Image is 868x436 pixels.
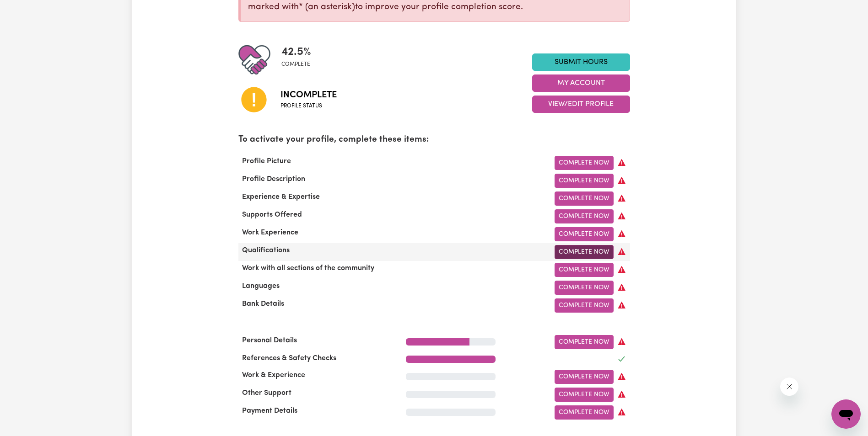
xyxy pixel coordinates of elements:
a: Complete Now [555,298,614,313]
p: To activate your profile, complete these items: [238,133,630,147]
span: Profile Description [238,175,309,183]
a: Complete Now [555,191,614,206]
span: an asterisk [299,3,355,11]
div: Profile completeness: 42.5% [281,44,318,76]
span: Payment Details [238,407,301,415]
span: Supports Offered [238,211,306,218]
a: Complete Now [555,405,614,420]
a: Complete Now [555,174,614,188]
a: Complete Now [555,245,614,259]
span: Languages [238,282,283,290]
span: complete [281,60,311,69]
span: Bank Details [238,300,288,308]
span: Experience & Expertise [238,193,323,201]
a: Complete Now [555,335,614,349]
a: Complete Now [555,281,614,295]
a: Complete Now [555,227,614,241]
span: Work & Experience [238,372,309,379]
a: Complete Now [555,370,614,384]
span: Profile Picture [238,158,295,165]
a: Complete Now [555,209,614,223]
iframe: 关闭消息 [780,378,798,396]
a: Complete Now [555,156,614,170]
span: Profile status [280,102,337,110]
span: Incomplete [280,88,337,102]
span: Other Support [238,389,295,397]
span: 42.5 % [281,44,311,60]
iframe: 启动消息传送窗口的按钮 [831,399,861,429]
span: Work with all sections of the community [238,265,378,272]
button: View/Edit Profile [532,96,630,113]
a: Complete Now [555,388,614,402]
span: Qualifications [238,247,293,254]
span: Personal Details [238,337,301,344]
a: Complete Now [555,263,614,277]
span: References & Safety Checks [238,355,340,362]
span: Need any help? [5,6,55,14]
button: My Account [532,74,630,92]
span: Work Experience [238,229,302,236]
a: Submit Hours [532,53,630,71]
